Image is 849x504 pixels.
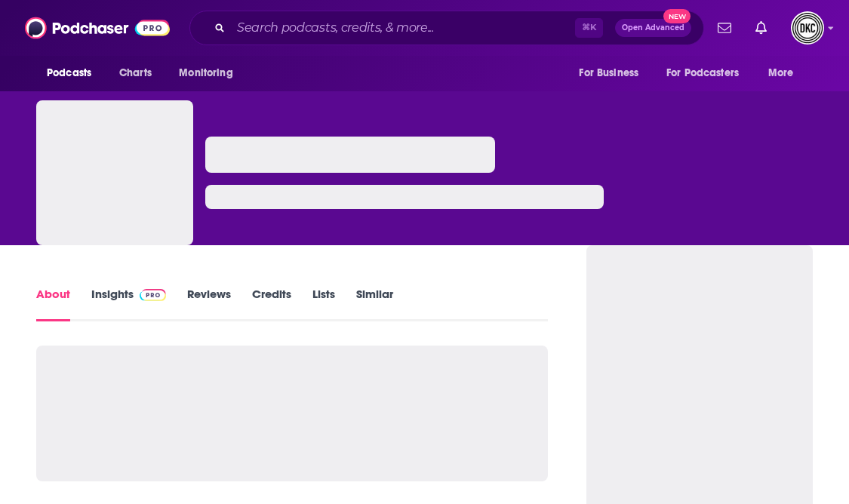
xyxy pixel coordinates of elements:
span: Open Advanced [622,24,684,32]
a: Lists [312,287,335,321]
a: About [36,287,70,321]
a: Show notifications dropdown [712,15,737,41]
a: Show notifications dropdown [749,15,773,41]
img: Podchaser Pro [140,289,166,301]
button: Open AdvancedNew [615,19,691,37]
button: open menu [758,59,813,88]
button: open menu [568,59,657,88]
button: open menu [657,59,761,88]
a: Charts [109,59,161,88]
a: Credits [252,287,291,321]
img: User Profile [791,11,824,45]
a: InsightsPodchaser Pro [91,287,166,321]
button: Show profile menu [791,11,824,45]
span: Monitoring [179,63,232,84]
span: New [663,9,691,23]
input: Search podcasts, credits, & more... [231,16,575,40]
span: More [768,63,794,84]
span: Charts [119,63,152,84]
span: ⌘ K [575,18,603,38]
span: Podcasts [47,63,91,84]
a: Reviews [187,287,231,321]
div: Search podcasts, credits, & more... [189,11,704,45]
span: Logged in as DKCMediatech [791,11,824,45]
a: Similar [356,287,393,321]
span: For Business [579,63,638,84]
button: open menu [36,59,111,88]
button: open menu [168,59,252,88]
img: Podchaser - Follow, Share and Rate Podcasts [25,14,170,42]
span: For Podcasters [666,63,739,84]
